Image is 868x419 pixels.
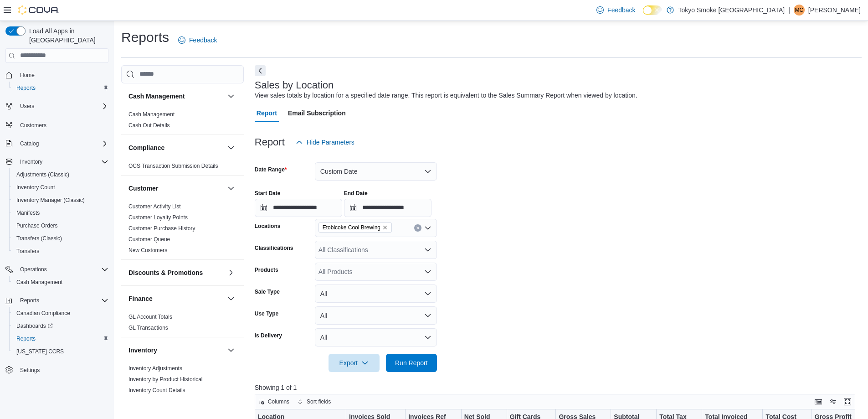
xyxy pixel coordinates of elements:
label: Start Date [255,190,281,197]
button: All [315,306,437,325]
h1: Reports [121,28,169,47]
a: Reports [13,333,39,344]
span: Home [16,69,108,81]
label: Locations [255,222,281,230]
button: Inventory [226,345,236,356]
span: GL Transactions [128,324,168,331]
span: New Customers [128,247,167,254]
button: [US_STATE] CCRS [9,345,112,358]
span: Inventory [20,158,42,166]
span: Catalog [16,138,108,149]
a: New Customers [128,247,167,253]
button: Reports [16,295,43,306]
span: Email Subscription [288,104,346,122]
button: All [315,328,437,347]
button: Adjustments (Classic) [9,168,112,181]
div: Finance [121,311,244,337]
h3: Sales by Location [255,80,334,91]
button: Inventory [128,346,224,355]
button: Columns [255,396,293,407]
h3: Inventory [128,346,157,355]
span: MC [795,5,804,16]
div: Cash Management [121,109,244,134]
a: Reports [13,83,39,93]
span: Settings [20,367,40,374]
div: Compliance [121,160,244,175]
nav: Complex example [5,65,108,400]
a: Home [16,70,38,81]
button: Manifests [9,207,112,219]
button: Finance [226,293,236,304]
a: Inventory by Product Historical [128,376,203,383]
button: Discounts & Promotions [226,267,236,278]
a: Canadian Compliance [13,308,74,319]
label: Is Delivery [255,332,282,339]
span: Adjustments (Classic) [13,169,108,180]
span: Customer Purchase History [128,225,195,232]
p: Tokyo Smoke [GEOGRAPHIC_DATA] [678,5,785,16]
button: Users [16,101,38,112]
button: Clear input [414,224,421,232]
button: Operations [16,264,51,275]
span: Purchase Orders [16,222,58,229]
button: Open list of options [424,268,431,275]
h3: Compliance [128,143,164,152]
button: Run Report [386,354,437,372]
a: Inventory Adjustments [128,365,182,372]
span: Transfers (Classic) [13,233,108,244]
button: Customer [226,183,236,194]
span: Catalog [20,140,39,147]
a: Inventory Count [13,182,59,193]
span: Sort fields [307,398,331,405]
input: Press the down key to open a popover containing a calendar. [255,199,342,217]
span: Inventory [16,156,108,167]
span: Inventory On Hand by Package [128,398,205,405]
span: Adjustments (Classic) [16,171,69,178]
span: Customer Activity List [128,203,181,210]
button: Finance [128,294,224,303]
h3: Cash Management [128,92,185,101]
span: Transfers (Classic) [16,235,62,242]
button: Next [255,65,266,76]
span: Feedback [607,5,635,15]
span: Reports [16,84,36,92]
a: Purchase Orders [13,220,62,231]
span: Cash Management [128,111,175,118]
input: Press the down key to open a popover containing a calendar. [344,199,431,217]
span: [US_STATE] CCRS [16,348,64,355]
span: Manifests [13,207,108,218]
a: Adjustments (Classic) [13,169,73,180]
span: Manifests [16,209,40,217]
button: Reports [9,332,112,345]
span: Customers [20,122,46,129]
span: Customer Loyalty Points [128,214,188,221]
span: Operations [16,264,108,275]
a: OCS Transaction Submission Details [128,163,218,169]
button: Reports [9,82,112,94]
button: Catalog [2,137,112,150]
h3: Customer [128,184,158,193]
a: Feedback [175,31,221,49]
button: Sort fields [294,396,334,407]
span: Transfers [16,248,39,255]
button: Operations [2,263,112,276]
button: Discounts & Promotions [128,268,224,277]
input: Dark Mode [643,5,662,15]
span: Columns [268,398,289,405]
span: Export [334,354,374,372]
button: Compliance [128,143,224,152]
button: Display options [827,396,838,407]
button: Remove Etobicoke Cool Brewing from selection in this group [382,225,388,230]
a: Dashboards [9,320,112,332]
button: Open list of options [424,246,431,253]
p: [PERSON_NAME] [808,5,861,16]
label: End Date [344,190,368,197]
a: Manifests [13,207,43,218]
a: Feedback [593,1,639,19]
label: Products [255,266,278,274]
button: Home [2,68,112,82]
span: Reports [16,335,36,342]
a: GL Account Totals [128,314,172,320]
a: Cash Management [13,277,66,288]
